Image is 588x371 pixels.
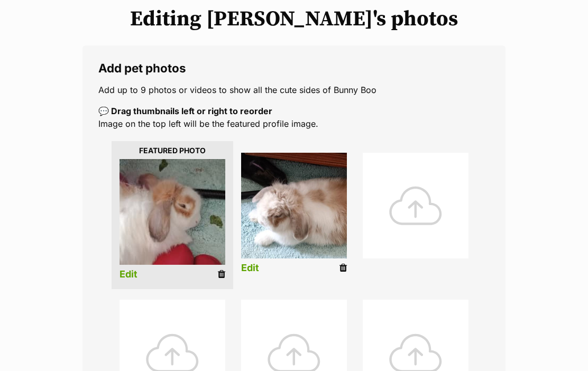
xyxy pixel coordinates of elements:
[98,84,490,96] p: Add up to 9 photos or videos to show all the cute sides of Bunny Boo
[16,7,572,31] h1: Editing [PERSON_NAME]'s photos
[120,159,225,265] img: listing photo
[98,105,490,130] p: Image on the top left will be the featured profile image.
[241,153,347,258] img: listing photo
[98,106,272,116] b: 💬 Drag thumbnails left or right to reorder
[241,263,259,274] a: Edit
[120,269,137,280] a: Edit
[98,61,490,75] legend: Add pet photos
